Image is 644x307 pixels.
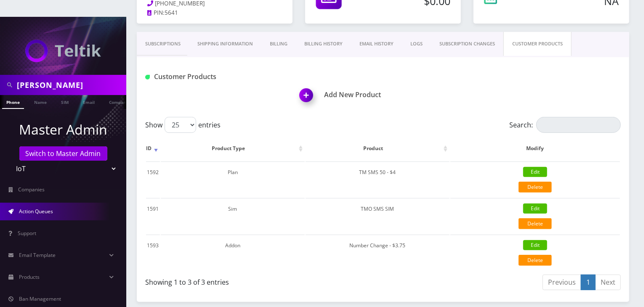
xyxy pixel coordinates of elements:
a: Switch to Master Admin [19,146,107,161]
label: Show entries [145,117,221,133]
td: 1592 [146,161,160,197]
span: Action Queues [19,208,53,215]
span: Ban Management [19,295,61,302]
img: Add New Product [295,86,320,111]
a: Delete [519,182,552,193]
td: Plan [161,161,305,197]
a: LOGS [402,32,431,56]
h1: Add New Product [300,91,629,99]
a: SUBSCRIPTION CHANGES [431,32,503,56]
h1: Customer Products [145,73,295,81]
a: Delete [519,255,552,266]
a: EMAIL HISTORY [351,32,402,56]
a: Edit [523,167,547,177]
a: Subscriptions [137,32,189,56]
a: Add New ProductAdd New Product [300,91,629,99]
a: Edit [523,240,547,250]
a: Company [105,95,133,108]
input: Search in Company [17,77,124,93]
td: TMO SMS SIM [306,198,450,234]
th: Modify [450,136,620,161]
a: Billing [261,32,296,56]
img: Customer Products [145,75,150,79]
th: Product: activate to sort column ascending [306,136,450,161]
a: SIM [57,95,73,108]
label: Search: [509,117,621,133]
td: Number Change - $3.75 [306,235,450,270]
td: 1591 [146,198,160,234]
span: Products [19,273,40,281]
a: Name [30,95,51,108]
td: Addon [161,235,305,270]
span: 5641 [165,9,178,16]
a: Delete [519,218,552,229]
a: Edit [523,204,547,214]
a: Shipping Information [189,32,261,56]
td: TM SMS 50 - $4 [306,161,450,197]
a: PIN: [147,9,165,17]
a: 1 [581,275,596,290]
div: Showing 1 to 3 of 3 entries [145,274,377,287]
a: Phone [2,95,24,109]
a: Next [595,275,621,290]
img: IoT [25,40,101,62]
td: Sim [161,198,305,234]
a: Previous [543,275,581,290]
th: Product Type: activate to sort column ascending [161,136,305,161]
td: 1593 [146,235,160,270]
span: Support [18,230,36,237]
a: Email [79,95,99,108]
span: Companies [19,186,45,193]
th: ID: activate to sort column ascending [146,136,160,161]
input: Search: [536,117,621,133]
a: CUSTOMER PRODUCTS [503,32,572,56]
select: Showentries [165,117,196,133]
a: Billing History [296,32,351,56]
span: Email Template [19,251,56,259]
